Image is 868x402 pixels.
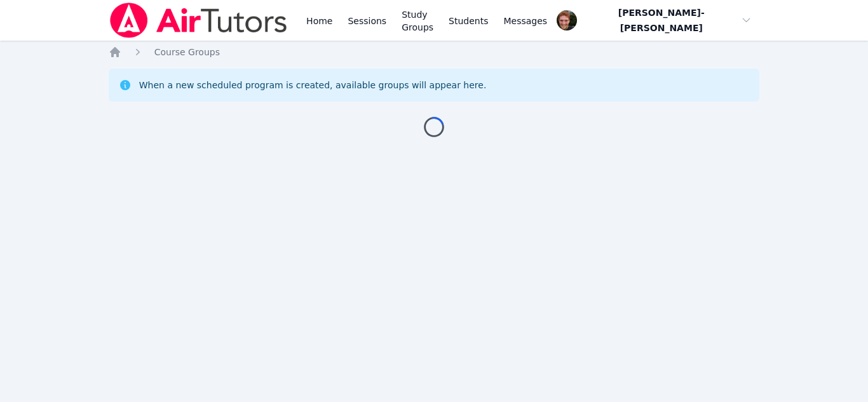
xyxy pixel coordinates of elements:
[504,15,548,27] span: Messages
[139,79,487,91] div: When a new scheduled program is created, available groups will appear here.
[154,47,220,57] span: Course Groups
[154,46,220,58] a: Course Groups
[109,3,288,38] img: Air Tutors
[109,46,760,58] nav: Breadcrumb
